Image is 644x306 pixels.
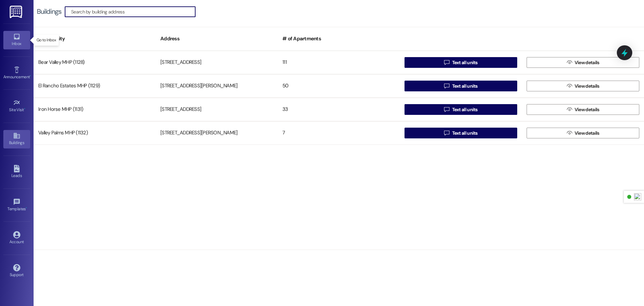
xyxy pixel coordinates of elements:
button: Text all units [405,128,517,138]
i:  [444,83,449,89]
span: Text all units [452,83,478,90]
i:  [567,60,572,65]
div: 7 [278,126,400,140]
a: Site Visit • [3,97,30,115]
button: View details [527,81,639,91]
span: View details [575,130,599,137]
div: 111 [278,56,400,69]
i:  [567,107,572,112]
input: Search by building address [71,7,195,16]
a: Buildings [3,130,30,148]
div: Address [156,31,278,47]
div: 33 [278,103,400,116]
i:  [567,83,572,89]
span: • [24,106,25,111]
div: Community [34,31,156,47]
img: ResiDesk Logo [10,6,23,18]
span: Text all units [452,130,478,137]
a: Templates • [3,196,30,214]
button: Text all units [405,81,517,91]
div: [STREET_ADDRESS][PERSON_NAME] [156,79,278,93]
a: Leads [3,163,30,181]
i:  [444,130,449,136]
a: Account [3,229,30,247]
div: Valley Palms MHP (1132) [34,126,156,140]
button: View details [527,57,639,68]
button: Text all units [405,104,517,115]
div: Bear Valley MHP (1128) [34,56,156,69]
div: Iron Horse MHP (1131) [34,103,156,116]
span: View details [575,83,599,90]
span: • [26,206,27,210]
div: [STREET_ADDRESS] [156,103,278,116]
span: View details [575,106,599,113]
a: Inbox [3,31,30,49]
span: Text all units [452,106,478,113]
i:  [444,107,449,112]
div: El Rancho Estates MHP (1129) [34,79,156,93]
button: Text all units [405,57,517,68]
i:  [444,60,449,65]
a: Support [3,262,30,280]
div: [STREET_ADDRESS][PERSON_NAME] [156,126,278,140]
p: Go to Inbox [37,37,56,43]
span: • [30,74,31,78]
div: # of Apartments [278,31,400,47]
i:  [567,130,572,136]
div: Buildings [37,8,61,15]
div: 50 [278,79,400,93]
button: View details [527,104,639,115]
span: Text all units [452,59,478,66]
div: [STREET_ADDRESS] [156,56,278,69]
span: View details [575,59,599,66]
button: View details [527,128,639,138]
